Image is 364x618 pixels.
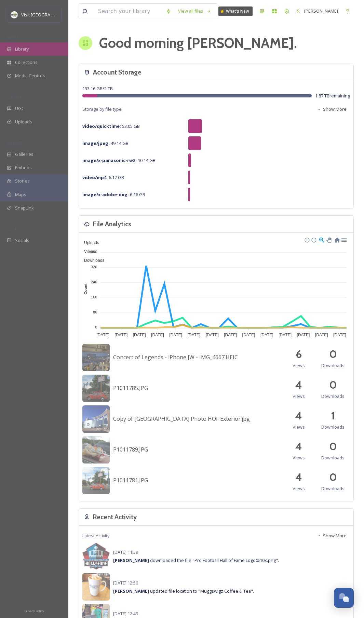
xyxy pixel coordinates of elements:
[15,105,24,112] span: UGC
[218,6,253,16] a: What's New
[91,250,97,254] tspan: 400
[295,377,302,393] h2: 4
[82,123,140,129] span: 53.05 GB
[296,346,302,362] h2: 6
[82,191,129,198] strong: image/x-adobe-dng :
[15,119,32,125] span: Uploads
[113,446,148,453] span: P1011789.JPG
[304,8,338,14] span: [PERSON_NAME]
[329,438,337,455] h2: 0
[113,384,148,392] span: P1011785.JPG
[91,265,97,269] tspan: 320
[293,393,305,400] span: Views
[84,283,88,294] text: Count
[113,415,250,422] span: Copy of [GEOGRAPHIC_DATA] Photo HOF Exterior.jpg
[15,164,32,171] span: Embeds
[326,238,331,242] div: Panning
[311,237,316,242] div: Zoom Out
[334,237,340,242] div: Reset Zoom
[113,549,138,555] span: [DATE] 11:39
[341,237,347,242] div: Menu
[93,219,131,229] h3: File Analytics
[24,606,44,615] a: Privacy Policy
[319,237,324,242] div: Selection Zoom
[321,362,345,369] span: Downloads
[96,333,109,337] tspan: [DATE]
[114,333,127,337] tspan: [DATE]
[15,191,26,198] span: Maps
[293,455,305,461] span: Views
[334,588,354,608] button: Open Chat
[113,610,138,617] span: [DATE] 12:49
[113,476,148,484] span: P1011781.JPG
[82,157,156,163] span: 10.14 GB
[321,424,345,430] span: Downloads
[24,609,44,613] span: Privacy Policy
[151,333,164,337] tspan: [DATE]
[224,333,237,337] tspan: [DATE]
[295,407,302,424] h2: 4
[7,95,22,100] span: COLLECT
[7,35,19,40] span: MEDIA
[15,72,45,79] span: Media Centres
[82,542,110,570] img: 19696d20-041f-4f87-a6f5-3f975b561af7.jpg
[293,424,305,430] span: Views
[82,405,110,433] img: 5e174222-a7ba-48f9-b8c0-7a8d2f1229c9.jpg
[82,174,124,180] span: 6.17 GB
[113,580,138,586] span: [DATE] 12:50
[133,333,146,337] tspan: [DATE]
[279,333,292,337] tspan: [DATE]
[169,333,182,337] tspan: [DATE]
[113,588,254,594] span: updated file location to "Muggswigz Coffee & Tea".
[314,103,350,116] button: Show More
[15,151,33,158] span: Galleries
[329,469,337,485] h2: 0
[321,393,345,400] span: Downloads
[113,353,238,361] span: Concert of Legends - iPhone JW - IMG_4667.HEIC
[91,280,97,284] tspan: 240
[93,512,137,522] h3: Recent Activity
[295,469,302,485] h2: 4
[95,325,97,329] tspan: 0
[113,557,149,563] strong: [PERSON_NAME]
[82,157,137,163] strong: image/x-panasonic-rw2 :
[15,59,38,66] span: Collections
[82,375,110,402] img: 971217bb-f63c-4f82-abf2-785708d2d22e.jpg
[260,333,273,337] tspan: [DATE]
[21,11,74,18] span: Visit [GEOGRAPHIC_DATA]
[113,557,279,563] span: downloaded the file "Pro Football Hall of Fame Logo@10x.png".
[79,258,104,263] span: Downloads
[82,344,110,371] img: 2d080b65-ee85-4ec6-94f5-b62688426cf0.jpg
[91,295,97,299] tspan: 160
[82,191,145,198] span: 6.16 GB
[293,4,341,18] a: [PERSON_NAME]
[333,333,346,337] tspan: [DATE]
[82,123,121,129] strong: video/quicktime :
[188,333,201,337] tspan: [DATE]
[15,237,29,244] span: Socials
[293,362,305,369] span: Views
[82,436,110,463] img: 4e83d0b6-84cf-436b-91d9-938bbcae90eb.jpg
[93,310,97,314] tspan: 80
[321,455,345,461] span: Downloads
[7,140,23,146] span: WIDGETS
[315,333,328,337] tspan: [DATE]
[95,4,162,19] input: Search your library
[15,178,30,184] span: Stories
[315,93,350,99] span: 1.87 TB remaining
[7,227,21,232] span: SOCIALS
[329,346,337,362] h2: 0
[175,4,215,18] a: View all files
[293,485,305,492] span: Views
[113,588,149,594] strong: [PERSON_NAME]
[304,237,309,242] div: Zoom In
[206,333,219,337] tspan: [DATE]
[314,529,350,542] button: Show More
[329,377,337,393] h2: 0
[15,205,34,211] span: SnapLink
[79,249,95,254] span: Views
[82,140,129,146] span: 49.14 GB
[79,240,99,245] span: Uploads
